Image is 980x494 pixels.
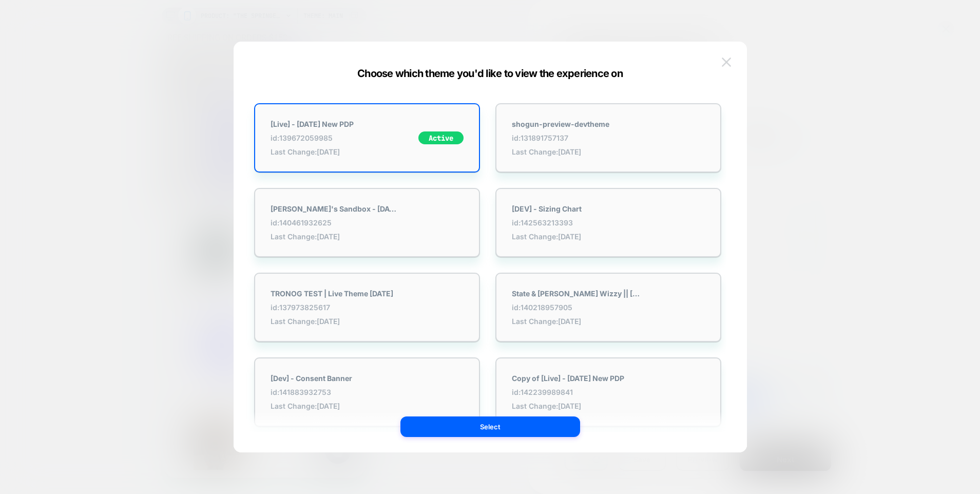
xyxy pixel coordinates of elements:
[271,232,399,241] span: Last Change: [DATE]
[271,218,399,227] span: id: 140461932625
[512,147,609,156] span: Last Change: [DATE]
[512,289,640,298] strong: State & [PERSON_NAME] Wizzy || [DATE]
[271,388,352,396] span: id: 141883932753
[271,402,352,410] span: Last Change: [DATE]
[271,120,354,128] strong: [Live] - [DATE] New PDP
[271,303,393,312] span: id: 137973825617
[512,204,582,213] strong: [DEV] - Sizing Chart
[271,374,352,383] strong: [Dev] - Consent Banner
[512,134,609,142] span: id: 131891757137
[400,416,580,437] button: Select
[512,218,582,227] span: id: 142563213393
[512,317,640,326] span: Last Change: [DATE]
[271,289,393,298] strong: TRONOG TEST | Live Theme [DATE]
[271,147,354,156] span: Last Change: [DATE]
[512,303,640,312] span: id: 140218957905
[418,131,464,144] div: Active
[271,317,393,326] span: Last Change: [DATE]
[271,204,399,213] strong: [PERSON_NAME]'s Sandbox - [DATE] New PDP
[512,374,624,383] strong: Copy of [Live] - [DATE] New PDP
[512,402,624,410] span: Last Change: [DATE]
[512,232,582,241] span: Last Change: [DATE]
[271,134,354,142] span: id: 139672059985
[234,67,747,80] div: Choose which theme you'd like to view the experience on
[512,120,609,128] strong: shogun-preview-devtheme
[512,388,624,396] span: id: 142239989841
